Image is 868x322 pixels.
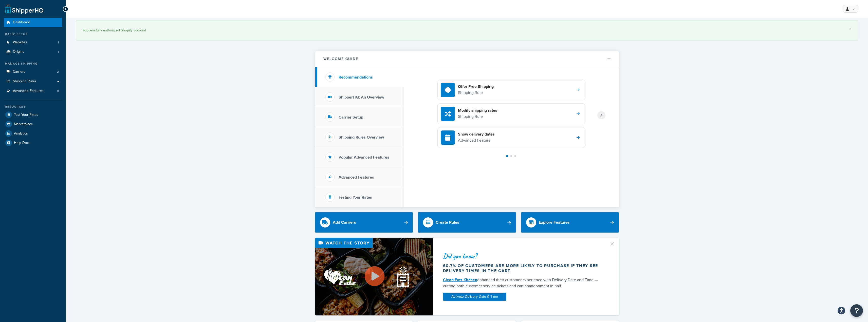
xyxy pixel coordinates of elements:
h3: ShipperHQ: An Overview [339,95,384,100]
a: Carriers2 [4,67,62,77]
span: Advanced Features [13,89,44,93]
span: Dashboard [13,20,30,25]
span: Websites [13,40,27,45]
div: Add Carriers [333,219,356,226]
span: 1 [58,50,59,54]
span: Carriers [13,70,25,74]
a: Clean Eatz Kitchen [443,277,477,283]
h3: Recommendations [339,75,373,80]
span: 1 [58,40,59,45]
h3: Popular Advanced Features [339,155,389,160]
a: Origins1 [4,47,62,56]
a: Dashboard [4,18,62,27]
a: Explore Features [521,212,619,233]
span: Shipping Rules [13,79,36,84]
span: 2 [57,70,59,74]
div: Manage Shipping [4,62,62,66]
li: Advanced Features [4,86,62,96]
p: Advanced Feature [458,137,495,144]
span: Analytics [14,131,28,136]
a: Marketplace [4,120,62,129]
a: Activate Delivery Date & Time [443,293,506,301]
a: Test Your Rates [4,110,62,119]
span: 0 [57,89,59,93]
span: Marketplace [14,122,33,126]
li: Origins [4,47,62,56]
li: Websites [4,38,62,47]
div: Successfully authorized Shopify account [83,27,851,34]
button: Open Resource Center [850,304,863,317]
a: Websites1 [4,38,62,47]
span: Test Your Rates [14,113,38,117]
a: Advanced Features0 [4,86,62,96]
img: Video thumbnail [315,238,433,315]
div: 60.7% of customers are more likely to purchase if they see delivery times in the cart [443,263,603,273]
p: Shipping Rule [458,89,494,96]
div: Resources [4,105,62,109]
div: Create Rules [436,219,459,226]
h3: Carrier Setup [339,115,363,120]
a: Help Docs [4,138,62,147]
a: Analytics [4,129,62,138]
button: Welcome Guide [315,51,619,67]
p: Shipping Rule [458,113,497,120]
span: Origins [13,50,24,54]
span: Help Docs [14,141,30,145]
div: Explore Features [539,219,570,226]
h2: Welcome Guide [323,57,358,61]
a: Shipping Rules [4,77,62,86]
h4: Offer Free Shipping [458,84,494,89]
h3: Advanced Features [339,175,374,180]
a: × [849,27,851,31]
li: Carriers [4,67,62,77]
div: Basic Setup [4,32,62,36]
h4: Modify shipping rates [458,108,497,113]
h4: Show delivery dates [458,131,495,137]
a: Create Rules [418,212,516,233]
h3: Testing Your Rates [339,195,372,200]
div: Did you know? [443,253,603,260]
h3: Shipping Rules Overview [339,135,384,140]
div: enhanced their customer experience with Delivery Date and Time — cutting both customer service ti... [443,277,603,289]
a: Add Carriers [315,212,413,233]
